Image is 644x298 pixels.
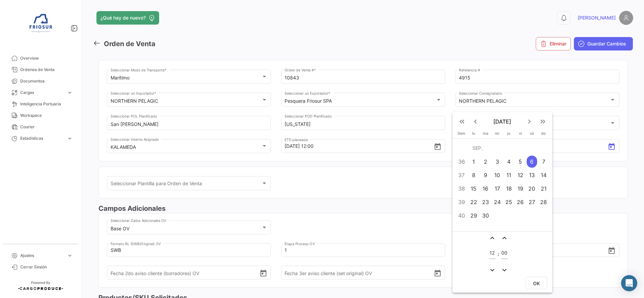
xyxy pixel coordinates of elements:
div: 25 [504,196,514,208]
td: 3 de septiembre de 2025 [491,155,503,168]
div: 2 [480,156,491,168]
td: 1 de septiembre de 2025 [468,155,479,168]
th: martes [479,131,491,138]
td: 30 de septiembre de 2025 [479,209,491,222]
div: 3 [492,156,502,168]
div: 9 [480,169,491,181]
th: sábado [526,131,538,138]
td: 28 de septiembre de 2025 [538,195,550,209]
span: OK [533,280,540,286]
td: 18 de septiembre de 2025 [503,182,515,195]
mat-icon: keyboard_arrow_right [525,118,533,126]
button: OK [526,277,547,289]
th: viernes [515,131,526,138]
td: 13 de septiembre de 2025 [526,168,538,182]
td: 11 de septiembre de 2025 [503,168,515,182]
td: 12 de septiembre de 2025 [515,168,526,182]
td: 14 de septiembre de 2025 [538,168,550,182]
td: 38 [455,182,468,195]
td: 2 de septiembre de 2025 [479,155,491,168]
td: 25 de septiembre de 2025 [503,195,515,209]
td: 4 de septiembre de 2025 [503,155,515,168]
div: 29 [468,209,479,222]
div: 14 [538,169,549,181]
div: 28 [538,196,549,208]
mat-icon: expand_more [488,266,496,274]
button: expand_less icon [500,234,508,242]
div: 24 [492,196,502,208]
mat-icon: expand_less [488,234,496,242]
button: expand_more icon [500,266,508,274]
div: 12 [515,169,526,181]
div: 23 [480,196,491,208]
mat-icon: expand_less [500,234,508,242]
span: [DATE] [482,118,523,125]
td: SEP. [468,141,550,155]
td: 24 de septiembre de 2025 [491,195,503,209]
td: 5 de septiembre de 2025 [515,155,526,168]
div: 21 [538,183,549,195]
td: 8 de septiembre de 2025 [468,168,479,182]
div: 5 [515,156,526,168]
td: 19 de septiembre de 2025 [515,182,526,195]
button: expand_more icon [488,266,496,274]
td: 27 de septiembre de 2025 [526,195,538,209]
mat-icon: expand_more [500,266,508,274]
div: 13 [527,169,537,181]
div: 11 [504,169,514,181]
td: 39 [455,195,468,209]
td: : [497,243,499,265]
td: 9 de septiembre de 2025 [479,168,491,182]
td: 36 [455,155,468,168]
div: 18 [504,183,514,195]
td: 22 de septiembre de 2025 [468,195,479,209]
th: miércoles [491,131,503,138]
td: 37 [455,168,468,182]
div: 6 [527,156,537,168]
th: lunes [468,131,479,138]
td: 16 de septiembre de 2025 [479,182,491,195]
td: 17 de septiembre de 2025 [491,182,503,195]
div: 16 [480,183,491,195]
th: jueves [503,131,515,138]
td: 21 de septiembre de 2025 [538,182,550,195]
td: 7 de septiembre de 2025 [538,155,550,168]
div: 20 [527,183,537,195]
td: 10 de septiembre de 2025 [491,168,503,182]
th: Sem [455,131,468,138]
div: 8 [468,169,479,181]
td: 20 de septiembre de 2025 [526,182,538,195]
mat-icon: keyboard_double_arrow_left [458,118,466,126]
div: 26 [515,196,526,208]
button: expand_less icon [488,234,496,242]
td: 40 [455,209,468,222]
div: 1 [468,156,479,168]
div: 4 [504,156,514,168]
div: 10 [492,169,502,181]
td: 29 de septiembre de 2025 [468,209,479,222]
div: 30 [480,209,491,222]
td: 23 de septiembre de 2025 [479,195,491,209]
td: 15 de septiembre de 2025 [468,182,479,195]
div: 17 [492,183,502,195]
td: 26 de septiembre de 2025 [515,195,526,209]
div: 15 [468,183,479,195]
div: 22 [468,196,479,208]
div: Abrir Intercom Messenger [621,275,637,291]
div: 7 [538,156,549,168]
th: domingo [538,131,550,138]
mat-icon: keyboard_double_arrow_right [539,118,547,126]
td: 6 de septiembre de 2025 [526,155,538,168]
mat-icon: keyboard_arrow_left [471,118,479,126]
div: 27 [527,196,537,208]
div: 19 [515,183,526,195]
